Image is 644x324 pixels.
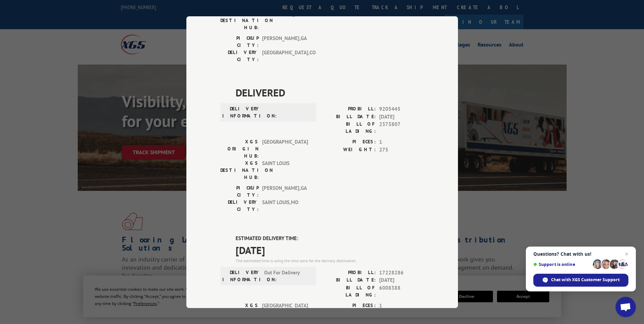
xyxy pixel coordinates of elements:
[220,10,259,31] label: XGS DESTINATION HUB:
[220,35,259,49] label: PICKUP CITY:
[236,85,424,100] span: DELIVERED
[262,10,308,31] span: [GEOGRAPHIC_DATA]
[615,297,636,317] a: Open chat
[222,269,261,283] label: DELIVERY INFORMATION:
[220,160,259,181] label: XGS DESTINATION HUB:
[262,302,308,323] span: [GEOGRAPHIC_DATA]
[220,184,259,199] label: PICKUP CITY:
[533,262,590,267] span: Support is online
[379,138,424,146] span: 1
[264,269,310,283] span: Out For Delivery
[220,199,259,213] label: DELIVERY CITY:
[220,138,259,160] label: XGS ORIGIN HUB:
[379,105,424,113] span: 9205445
[322,269,376,276] label: PROBILL:
[236,235,424,242] label: ESTIMATED DELIVERY TIME:
[262,160,308,181] span: SAINT LOUIS
[262,184,308,199] span: [PERSON_NAME] , GA
[236,242,424,257] span: [DATE]
[322,105,376,113] label: PROBILL:
[322,276,376,284] label: BILL DATE:
[262,199,308,213] span: SAINT LOUIS , MO
[379,146,424,154] span: 275
[236,257,424,264] div: The estimated time is using the time zone for the delivery destination.
[222,105,261,120] label: DELIVERY INFORMATION:
[379,284,424,298] span: 6008388
[220,49,259,63] label: DELIVERY CITY:
[322,113,376,121] label: BILL DATE:
[533,251,628,257] span: Questions? Chat with us!
[379,276,424,284] span: [DATE]
[262,35,308,49] span: [PERSON_NAME] , GA
[322,138,376,146] label: PIECES:
[379,113,424,121] span: [DATE]
[379,269,424,276] span: 17228286
[322,302,376,309] label: PIECES:
[220,302,259,323] label: XGS ORIGIN HUB:
[322,284,376,298] label: BILL OF LADING:
[379,302,424,309] span: 1
[322,121,376,135] label: BILL OF LADING:
[262,138,308,160] span: [GEOGRAPHIC_DATA]
[322,146,376,154] label: WEIGHT:
[533,274,628,287] span: Chat with XGS Customer Support
[551,277,620,283] span: Chat with XGS Customer Support
[262,49,308,63] span: [GEOGRAPHIC_DATA] , CO
[379,121,424,135] span: 2373807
